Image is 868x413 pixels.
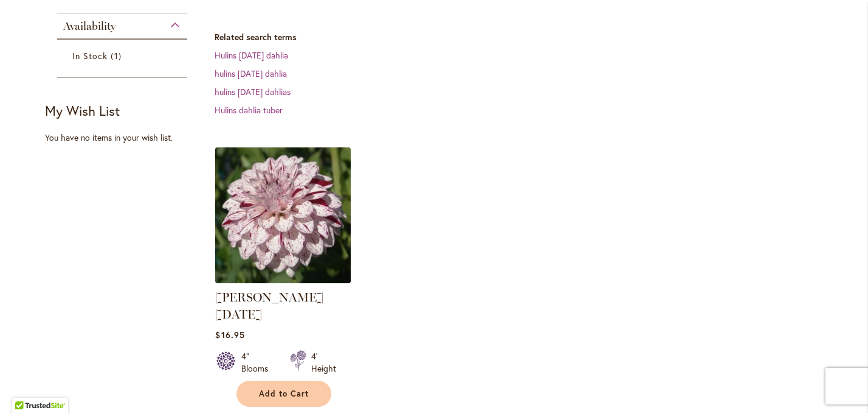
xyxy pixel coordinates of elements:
[259,389,309,399] span: Add to Cart
[212,144,354,286] img: HULIN'S CARNIVAL
[215,31,823,43] dt: Related search terms
[45,132,207,144] div: You have no items in your wish list.
[241,350,275,375] div: 4" Blooms
[111,49,124,62] span: 1
[215,329,244,341] span: $16.95
[215,274,351,286] a: HULIN'S CARNIVAL
[215,290,323,322] a: [PERSON_NAME] [DATE]
[215,86,291,97] a: hulins [DATE] dahlias
[215,68,287,79] a: hulins [DATE] dahlia
[215,49,288,61] a: Hulins [DATE] dahlia
[72,50,108,62] span: In Stock
[311,350,336,375] div: 4' Height
[45,102,120,119] strong: My Wish List
[63,19,115,33] span: Availability
[9,370,43,404] iframe: Launch Accessibility Center
[236,381,331,407] button: Add to Cart
[72,49,175,62] a: In Stock 1
[215,104,283,116] a: Hulins dahlia tuber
